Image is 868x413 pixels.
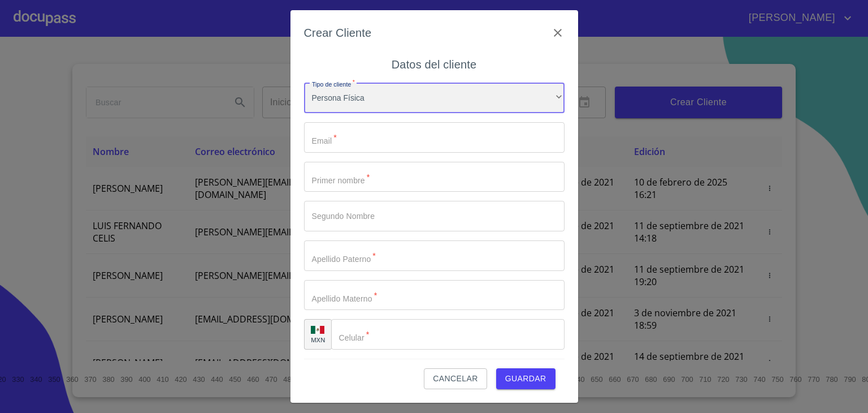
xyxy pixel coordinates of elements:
button: Guardar [496,368,555,389]
p: MXN [311,335,325,344]
h6: Datos del cliente [392,55,476,74]
h6: Crear Cliente [304,24,372,42]
span: Cancelar [433,372,478,386]
button: Cancelar [424,368,487,389]
img: R93DlvwvvjP9fbrDwZeCRYBHk45OWMq+AAOlFVsxT89f82nwPLnD58IP7+ANJEaWYhP0Tx8kkA0WlQMPQsAAgwAOmBj20AXj6... [311,326,324,334]
div: Persona Física [304,83,565,113]
span: Guardar [505,372,546,386]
